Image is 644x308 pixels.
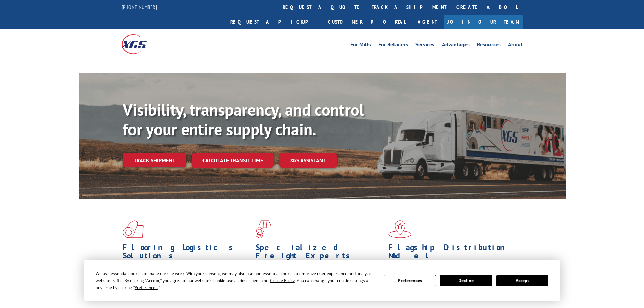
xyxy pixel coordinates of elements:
[388,243,516,263] h1: Flagship Distribution Model
[123,99,364,140] b: Visibility, transparency, and control for your entire supply chain.
[135,285,158,290] span: Preferences
[256,243,383,263] h1: Specialized Freight Experts
[496,275,548,286] button: Accept
[444,15,523,29] a: Join Our Team
[378,42,408,49] a: For Retailers
[508,42,523,49] a: About
[270,278,295,283] span: Cookie Policy
[411,15,444,29] a: Agent
[440,275,492,286] button: Decline
[279,153,337,168] a: XGS ASSISTANT
[123,220,144,238] img: xgs-icon-total-supply-chain-intelligence-red
[192,153,274,168] a: Calculate transit time
[415,42,434,49] a: Services
[123,153,186,167] a: Track shipment
[384,275,436,286] button: Preferences
[256,220,271,238] img: xgs-icon-focused-on-flooring-red
[225,15,323,29] a: Request a pickup
[122,4,157,10] a: [PHONE_NUMBER]
[84,260,560,301] div: Cookie Consent Prompt
[388,220,412,238] img: xgs-icon-flagship-distribution-model-red
[323,15,411,29] a: Customer Portal
[442,42,470,49] a: Advantages
[350,42,371,49] a: For Mills
[477,42,501,49] a: Resources
[123,243,251,263] h1: Flooring Logistics Solutions
[96,270,376,291] div: We use essential cookies to make our site work. With your consent, we may also use non-essential ...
